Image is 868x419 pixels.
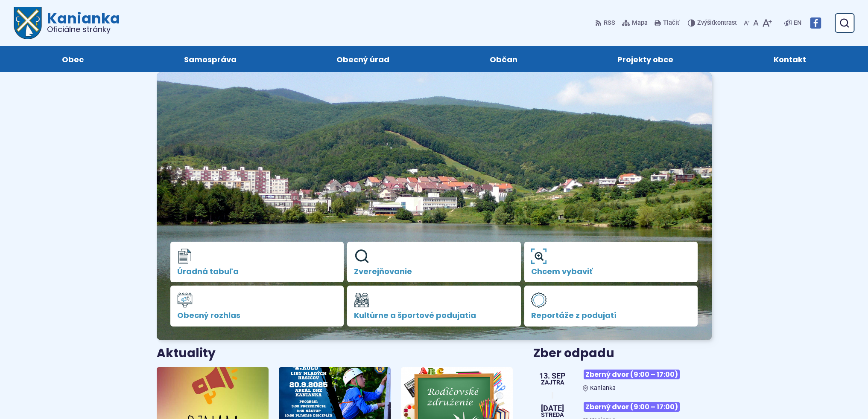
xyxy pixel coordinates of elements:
[584,402,680,412] span: Zberný dvor (9:00 – 17:00)
[170,286,344,327] a: Obecný rozhlas
[184,46,237,72] span: Samospráva
[47,26,120,33] span: Oficiálne stránky
[632,18,648,28] span: Mapa
[354,311,514,320] span: Kultúrne a športové podujatia
[539,380,566,386] span: Zajtra
[751,14,760,32] button: Nastaviť pôvodnú veľkosť písma
[539,372,566,380] span: 13. sep
[42,11,120,33] h1: Kanianka
[533,366,711,392] a: Zberný dvor (9:00 – 17:00) Kanianka 13. sep Zajtra
[354,267,514,276] span: Zverejňovanie
[620,14,649,32] a: Mapa
[794,18,801,28] span: EN
[792,18,803,28] a: EN
[14,7,120,39] a: Logo Kanianka, prejsť na domovskú stránku.
[541,412,564,418] span: streda
[533,347,711,360] h3: Zber odpadu
[524,286,698,327] a: Reportáže z podujatí
[810,17,821,29] img: Prejsť na Facebook stránku
[617,46,673,72] span: Projekty obce
[143,46,278,72] a: Samospráva
[774,46,806,72] span: Kontakt
[347,286,521,327] a: Kultúrne a športové podujatia
[697,20,737,27] span: kontrast
[531,267,691,276] span: Chcem vybaviť
[62,46,84,72] span: Obec
[697,19,714,26] span: Zvýšiť
[490,46,517,72] span: Občan
[336,46,389,72] span: Obecný úrad
[688,14,739,32] button: Zvýšiťkontrast
[663,20,679,27] span: Tlačiť
[584,370,680,379] span: Zberný dvor (9:00 – 17:00)
[531,311,691,320] span: Reportáže z podujatí
[541,405,564,412] span: [DATE]
[177,311,337,320] span: Obecný rozhlas
[760,14,774,32] button: Zväčšiť veľkosť písma
[177,267,337,276] span: Úradná tabuľa
[742,14,751,32] button: Zmenšiť veľkosť písma
[20,46,126,72] a: Obec
[604,18,615,28] span: RSS
[295,46,431,72] a: Obecný úrad
[732,46,848,72] a: Kontakt
[576,46,715,72] a: Projekty obce
[14,7,42,39] img: Prejsť na domovskú stránku
[653,14,681,32] button: Tlačiť
[590,384,616,392] span: Kanianka
[170,242,344,283] a: Úradná tabuľa
[347,242,521,283] a: Zverejňovanie
[157,347,216,360] h3: Aktuality
[448,46,559,72] a: Občan
[595,14,617,32] a: RSS
[524,242,698,283] a: Chcem vybaviť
